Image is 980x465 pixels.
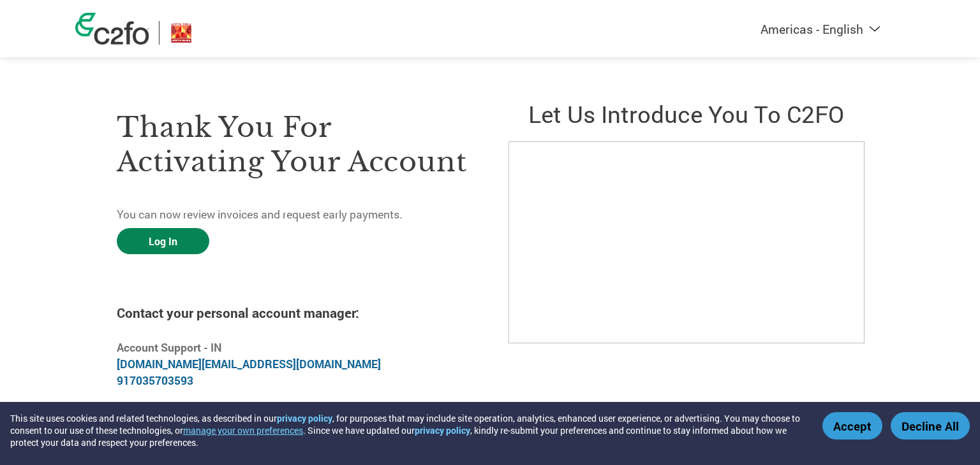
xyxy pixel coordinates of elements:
b: Account Support - IN [117,340,221,355]
a: privacy policy [277,412,332,424]
button: manage your own preferences [183,424,303,436]
img: ABLBL [169,21,193,45]
img: c2fo logo [75,13,149,45]
h2: Let us introduce you to C2FO [509,98,863,129]
iframe: C2FO Introduction Video [509,141,865,343]
a: 917035703593 [117,373,193,388]
div: This site uses cookies and related technologies, as described in our , for purposes that may incl... [10,412,804,448]
a: privacy policy [415,424,470,436]
a: [DOMAIN_NAME][EMAIL_ADDRESS][DOMAIN_NAME] [117,357,381,371]
h4: Contact your personal account manager: [117,304,471,322]
button: Accept [822,412,882,440]
p: You can now review invoices and request early payments. [117,206,471,223]
a: Log In [117,228,209,254]
button: Decline All [891,412,970,440]
h3: Thank you for activating your account [117,110,471,179]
